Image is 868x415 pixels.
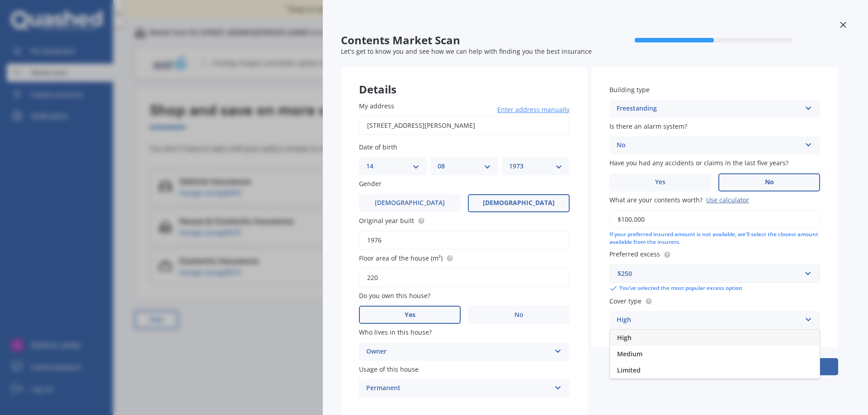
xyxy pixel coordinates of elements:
[359,216,414,225] span: Original year built
[609,85,650,94] span: Building type
[359,365,419,373] span: Usage of this house
[609,231,820,246] div: If your preferred insured amount is not available, we'll select the closest amount available from...
[609,196,703,204] span: What are your contents worth?
[341,67,588,94] div: Details
[617,350,642,358] span: Medium
[609,297,642,305] span: Cover type
[706,196,749,204] div: Use calculator
[359,102,394,110] span: My address
[609,159,788,168] span: Have you had any accidents or claims in the last five years?
[655,178,665,186] span: Yes
[483,199,555,207] span: [DEMOGRAPHIC_DATA]
[359,268,570,287] input: Enter floor area
[617,140,801,151] div: No
[366,383,551,394] div: Permanent
[359,254,443,262] span: Floor area of the house (m²)
[514,311,524,319] span: No
[617,366,641,374] span: Limited
[617,315,801,326] div: High
[366,346,551,357] div: Owner
[359,291,430,300] span: Do you own this house?
[609,284,820,293] div: You’ve selected the most popular excess option
[618,269,801,279] div: $250
[765,178,774,186] span: No
[609,250,660,259] span: Preferred excess
[359,143,397,151] span: Date of birth
[375,199,445,207] span: [DEMOGRAPHIC_DATA]
[341,47,592,56] span: Let's get to know you and see how we can help with finding you the best insurance
[497,105,570,114] span: Enter address manually
[609,210,820,229] input: Enter amount
[617,333,632,342] span: High
[359,328,432,337] span: Who lives in this house?
[359,231,570,250] input: Enter year
[341,34,590,47] span: Contents Market Scan
[609,122,687,131] span: Is there an alarm system?
[405,311,415,319] span: Yes
[359,180,382,188] span: Gender
[617,103,801,114] div: Freestanding
[359,116,570,135] input: Enter address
